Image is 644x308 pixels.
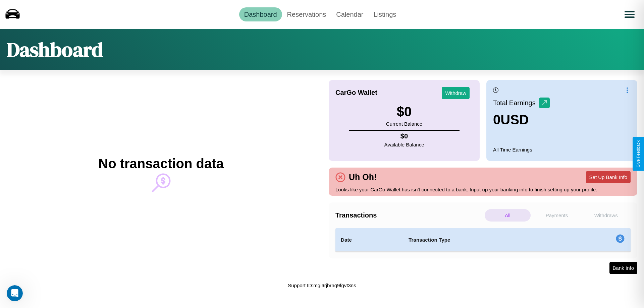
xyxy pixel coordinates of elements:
[288,281,356,290] p: Support ID: mgi6rjbrnq9fgvt3ns
[7,36,103,63] h1: Dashboard
[239,7,282,21] a: Dashboard
[442,87,470,99] button: Withdraw
[620,5,639,24] button: Open menu
[98,156,223,171] h2: No transaction data
[586,171,631,183] button: Set Up Bank Info
[341,236,398,244] h4: Date
[282,7,331,21] a: Reservations
[485,209,531,222] p: All
[335,185,631,194] p: Looks like your CarGo Wallet has isn't connected to a bank. Input up your banking info to finish ...
[7,285,23,301] iframe: Intercom live chat
[409,236,561,244] h4: Transaction Type
[335,228,631,252] table: simple table
[335,89,377,97] h4: CarGo Wallet
[384,140,424,149] p: Available Balance
[335,211,483,219] h4: Transactions
[609,262,637,274] button: Bank Info
[493,97,539,109] p: Total Earnings
[345,172,380,182] h4: Uh Oh!
[534,209,580,222] p: Payments
[384,132,424,140] h4: $ 0
[331,7,368,21] a: Calendar
[583,209,629,222] p: Withdraws
[493,145,631,154] p: All Time Earnings
[386,104,422,119] h3: $ 0
[368,7,401,21] a: Listings
[386,119,422,128] p: Current Balance
[636,140,641,168] div: Give Feedback
[493,112,550,127] h3: 0 USD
